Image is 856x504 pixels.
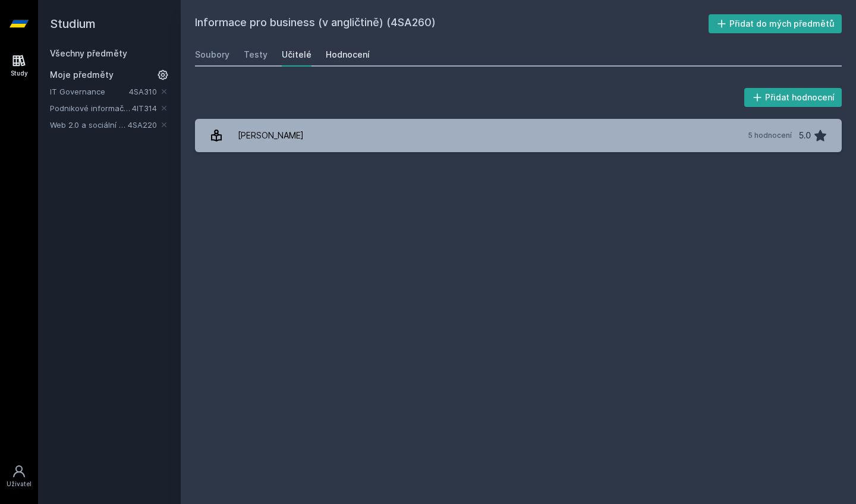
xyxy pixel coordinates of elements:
span: Moje předměty [50,69,114,81]
div: Hodnocení [326,49,370,61]
a: Soubory [195,43,229,67]
a: Učitelé [282,43,311,67]
a: Testy [244,43,267,67]
a: IT Governance [50,86,129,97]
a: [PERSON_NAME] 5 hodnocení 5.0 [195,119,842,152]
div: Soubory [195,49,229,61]
div: Testy [244,49,267,61]
a: 4SA220 [128,120,157,130]
button: Přidat do mých předmětů [709,14,842,33]
a: Podnikové informační systémy [50,102,132,114]
a: Web 2.0 a sociální sítě [50,119,128,131]
div: Study [11,69,28,78]
div: [PERSON_NAME] [238,124,304,147]
a: Study [2,48,36,84]
a: 4IT314 [132,103,157,113]
a: Všechny předměty [50,48,127,58]
div: Uživatel [7,480,32,489]
a: 4SA310 [129,87,157,96]
div: Učitelé [282,49,311,61]
h2: Informace pro business (v angličtině) (4SA260) [195,14,709,33]
a: Uživatel [2,458,36,494]
div: 5.0 [799,124,811,147]
div: 5 hodnocení [748,131,792,140]
button: Přidat hodnocení [744,88,842,107]
a: Hodnocení [326,43,370,67]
